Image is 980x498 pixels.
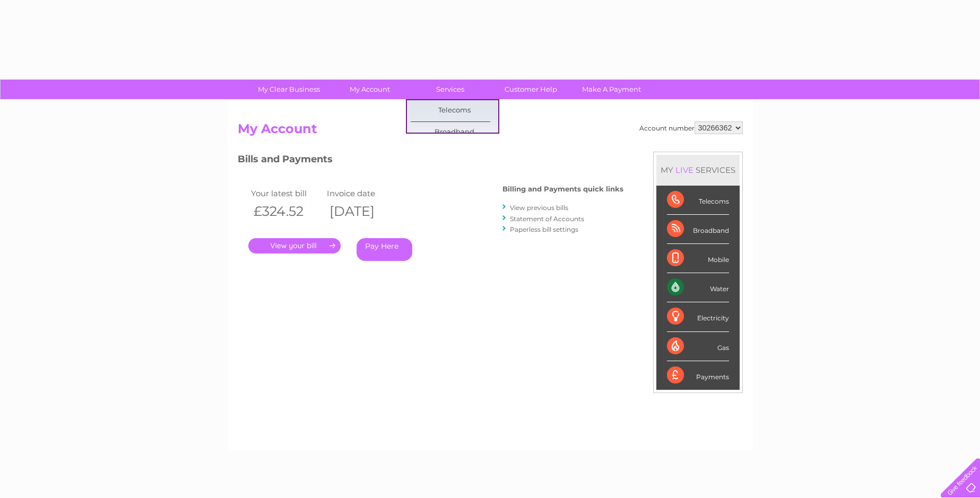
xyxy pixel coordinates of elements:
a: Pay Here [357,238,412,261]
a: My Account [326,80,413,99]
a: Telecoms [411,100,498,121]
div: Account number [639,121,743,134]
a: View previous bills [510,204,568,212]
div: Gas [667,332,729,361]
a: My Clear Business [245,80,333,99]
div: Telecoms [667,186,729,215]
div: LIVE [673,165,696,175]
div: Electricity [667,302,729,331]
div: Mobile [667,244,729,273]
th: £324.52 [248,200,325,222]
a: Customer Help [487,80,575,99]
div: Payments [667,361,729,390]
a: Statement of Accounts [510,215,584,223]
td: Invoice date [324,186,401,200]
a: Paperless bill settings [510,225,578,233]
div: Broadband [667,215,729,244]
a: . [248,238,341,254]
a: Broadband [411,122,498,143]
h3: Bills and Payments [238,152,623,170]
div: Water [667,273,729,302]
td: Your latest bill [248,186,325,200]
h4: Billing and Payments quick links [502,185,623,193]
th: [DATE] [324,200,401,222]
a: Services [406,80,494,99]
a: Make A Payment [568,80,655,99]
div: MY SERVICES [656,155,740,185]
h2: My Account [238,121,743,142]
